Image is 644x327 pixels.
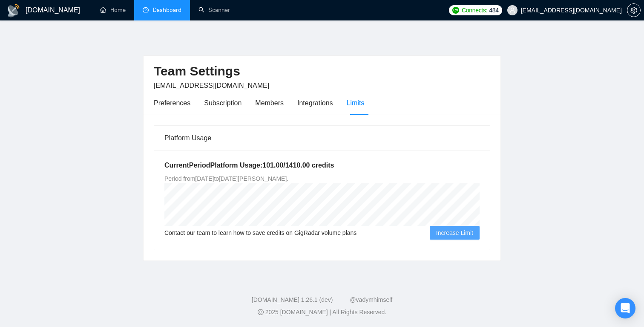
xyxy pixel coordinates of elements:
[627,3,641,17] button: setting
[255,98,284,108] div: Members
[198,6,230,14] a: searchScanner
[347,98,365,108] div: Limits
[258,309,264,315] span: copyright
[252,296,333,303] a: [DOMAIN_NAME] 1.26.1 (dev)
[164,175,288,182] span: Period from [DATE] to [DATE][PERSON_NAME] .
[436,228,473,237] span: Increase Limit
[143,6,181,14] a: dashboardDashboard
[509,7,515,13] span: user
[100,6,126,14] a: homeHome
[154,98,190,108] div: Preferences
[7,308,637,317] div: 2025 [DOMAIN_NAME] | All Rights Reserved.
[350,296,392,303] a: @vadymhimself
[204,98,241,108] div: Subscription
[627,7,641,14] a: setting
[297,98,333,108] div: Integrations
[615,298,635,318] div: Open Intercom Messenger
[430,226,480,240] button: Increase Limit
[489,6,498,15] span: 484
[164,126,480,150] div: Platform Usage
[164,228,356,237] span: Contact our team to learn how to save credits on GigRadar volume plans
[627,7,640,14] span: setting
[154,82,269,89] span: [EMAIL_ADDRESS][DOMAIN_NAME]
[452,7,459,14] img: upwork-logo.png
[462,6,487,15] span: Connects:
[7,4,20,17] img: logo
[164,160,480,171] h5: Current Period Platform Usage: 101.00 / 1410.00 credits
[154,63,490,80] h2: Team Settings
